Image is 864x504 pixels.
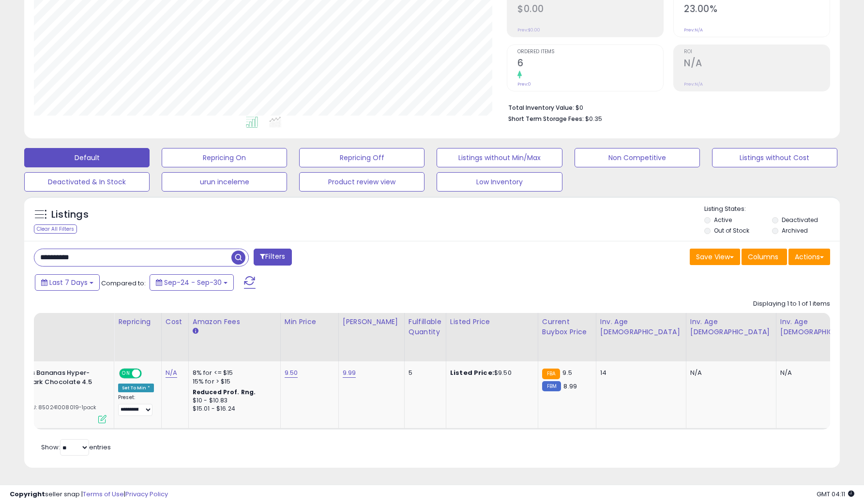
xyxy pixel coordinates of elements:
button: Last 7 Days [35,274,100,291]
div: seller snap | | [10,490,168,499]
div: Preset: [118,394,154,416]
div: 5 [409,369,439,377]
div: Clear All Filters [34,224,77,234]
button: Listings without Cost [712,148,837,167]
small: Prev: 0 [517,81,531,87]
b: Short Term Storage Fees: [508,115,584,123]
div: 8% for <= $15 [193,369,273,377]
span: OFF [140,370,156,378]
a: 9.99 [343,368,356,378]
div: 14 [600,369,679,377]
div: 15% for > $15 [193,377,273,386]
b: Listed Price: [450,368,494,377]
button: Low Inventory [437,172,562,192]
div: $15.01 - $16.24 [193,405,273,413]
button: Repricing Off [299,148,424,167]
button: Sep-24 - Sep-30 [150,274,234,291]
b: Reduced Prof. Rng. [193,388,256,396]
span: Sep-24 - Sep-30 [164,278,222,287]
a: 9.50 [285,368,298,378]
span: ON [120,370,132,378]
button: urun inceleme [162,172,287,192]
div: N/A [780,369,859,377]
h2: N/A [684,58,830,71]
span: 9.5 [562,368,572,377]
button: Save View [690,249,740,265]
button: Actions [788,249,830,265]
small: Prev: N/A [684,27,703,33]
strong: Copyright [10,489,45,499]
label: Deactivated [782,216,818,224]
div: Inv. Age [DEMOGRAPHIC_DATA] [600,317,682,337]
small: Prev: N/A [684,81,703,87]
h2: $0.00 [517,3,663,16]
div: Repricing [118,317,157,327]
span: ROI [684,49,830,55]
span: Show: entries [41,443,111,452]
div: [PERSON_NAME] [343,317,400,327]
div: Displaying 1 to 1 of 1 items [753,299,830,309]
span: Columns [748,252,778,262]
small: FBA [542,369,560,379]
label: Out of Stock [714,226,749,235]
div: $10 - $10.83 [193,397,273,405]
div: Fulfillable Quantity [409,317,442,337]
a: Privacy Policy [125,489,168,499]
label: Active [714,216,732,224]
div: Current Buybox Price [542,317,592,337]
div: Inv. Age [DEMOGRAPHIC_DATA] [690,317,772,337]
b: Total Inventory Value: [508,104,574,112]
small: Amazon Fees. [193,327,198,336]
button: Non Competitive [575,148,700,167]
small: Prev: $0.00 [517,27,540,33]
p: Listing States: [704,205,840,214]
a: Terms of Use [83,489,124,499]
button: Listings without Min/Max [437,148,562,167]
span: 8.99 [563,382,577,391]
div: Cost [166,317,184,327]
button: Columns [742,249,787,265]
h2: 6 [517,58,663,71]
div: $9.50 [450,369,531,377]
button: Default [24,148,150,167]
span: | SKU: 850241008019-1pack [17,403,96,411]
span: Ordered Items [517,49,663,55]
label: Archived [782,226,808,235]
a: N/A [166,368,177,378]
div: Inv. Age [DEMOGRAPHIC_DATA] [780,317,862,337]
button: Product review view [299,172,424,192]
h5: Listings [51,208,89,222]
span: 2025-10-8 04:11 GMT [817,489,854,499]
li: $0 [508,101,823,113]
button: Filters [254,249,291,266]
button: Repricing On [162,148,287,167]
div: Set To Min * [118,384,154,392]
span: Compared to: [101,279,146,288]
div: Min Price [285,317,334,327]
span: Last 7 Days [49,278,88,287]
small: FBM [542,381,561,391]
div: N/A [690,369,769,377]
div: Amazon Fees [193,317,276,327]
button: Deactivated & In Stock [24,172,150,192]
h2: 23.00% [684,3,830,16]
div: Listed Price [450,317,534,327]
span: $0.35 [585,114,602,123]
